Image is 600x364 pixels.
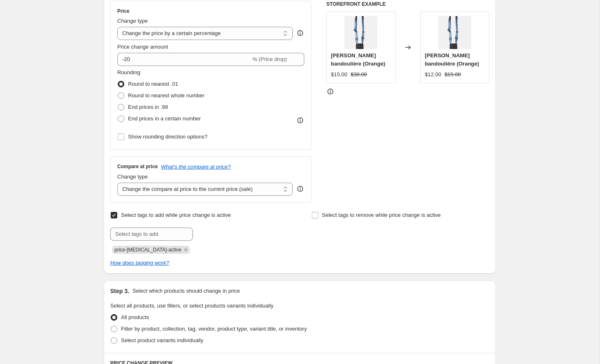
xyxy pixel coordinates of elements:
[128,81,178,87] span: Round to nearest .01
[121,314,149,320] span: All products
[117,53,251,66] input: -15
[331,52,385,67] span: [PERSON_NAME] bandoulière (Orange)
[121,326,307,332] span: Filter by product, collection, tag, vendor, product type, variant title, or inventory
[182,246,190,254] button: Remove price-change-job-active
[326,1,489,7] h6: STOREFRONT EXAMPLE
[121,337,203,343] span: Select product variants individually
[296,29,304,37] div: help
[117,44,168,50] span: Price change amount
[128,92,204,99] span: Round to nearest whole number
[444,71,461,77] span: $15.00
[117,69,140,75] span: Rounding
[117,163,158,170] h3: Compare at price
[110,228,193,241] input: Select tags to add
[331,71,347,77] span: $15.00
[128,115,201,122] span: End prices in a certain number
[114,247,181,253] span: price-change-job-active
[322,212,441,218] span: Select tags to remove while price change is active
[110,260,169,266] a: How does tagging work?
[121,212,231,218] span: Select tags to add while price change is active
[252,56,287,62] span: % (Price drop)
[117,18,148,24] span: Change type
[161,164,231,170] button: What's the compare at price?
[351,71,367,77] span: $30.00
[438,16,471,49] img: DSC00114_80x.jpg
[117,8,129,14] h3: Price
[128,104,168,110] span: End prices in .99
[344,16,377,49] img: DSC00114_80x.jpg
[425,52,479,67] span: [PERSON_NAME] bandoulière (Orange)
[425,71,441,77] span: $12.00
[117,174,148,180] span: Change type
[110,303,273,309] span: Select all products, use filters, or select products variants individually
[110,287,129,295] h2: Step 3.
[296,185,304,193] div: help
[133,287,240,295] p: Select which products should change in price
[128,134,207,140] span: Show rounding direction options?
